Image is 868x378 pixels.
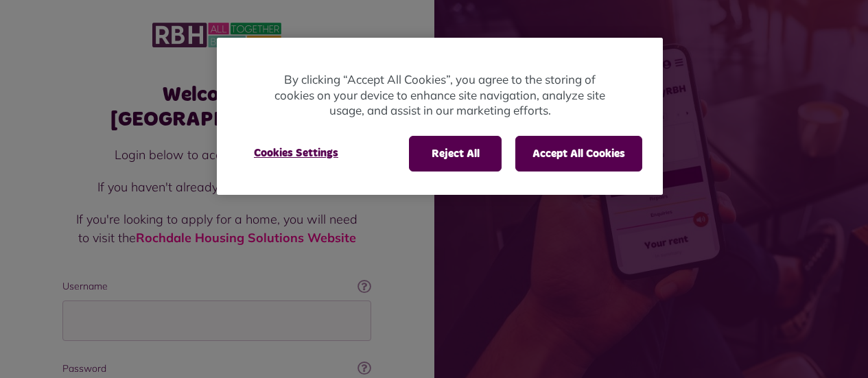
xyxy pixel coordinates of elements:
div: Privacy [217,38,663,195]
p: By clicking “Accept All Cookies”, you agree to the storing of cookies on your device to enhance s... [272,72,608,119]
button: Accept All Cookies [515,136,642,172]
div: Cookie banner [217,38,663,195]
button: Reject All [409,136,502,172]
button: Cookies Settings [237,136,355,170]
